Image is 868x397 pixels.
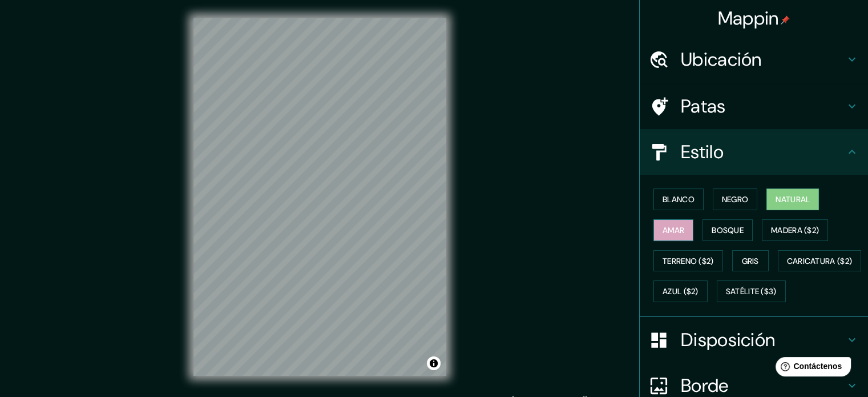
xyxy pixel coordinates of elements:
font: Amar [663,225,684,235]
font: Bosque [712,225,744,235]
font: Natural [776,194,810,204]
font: Gris [742,256,759,266]
button: Negro [713,189,758,210]
button: Amar [653,219,693,241]
font: Ubicación [681,47,762,71]
div: Estilo [640,129,868,175]
div: Patas [640,83,868,129]
button: Satélite ($3) [717,280,786,302]
font: Patas [681,94,726,118]
button: Bosque [703,219,753,241]
canvas: Mapa [193,18,446,376]
button: Azul ($2) [653,280,708,302]
font: Mappin [718,6,779,30]
font: Negro [722,194,749,204]
font: Estilo [681,140,724,164]
font: Disposición [681,328,775,352]
font: Azul ($2) [663,287,699,297]
button: Natural [766,189,819,210]
div: Disposición [640,317,868,363]
button: Caricatura ($2) [778,250,862,272]
font: Terreno ($2) [663,256,714,266]
button: Gris [732,250,769,272]
font: Blanco [663,194,695,204]
iframe: Lanzador de widgets de ayuda [766,352,855,384]
img: pin-icon.png [781,15,790,25]
button: Terreno ($2) [653,250,723,272]
button: Activar o desactivar atribución [427,356,441,370]
font: Caricatura ($2) [787,256,853,266]
button: Madera ($2) [762,219,828,241]
font: Satélite ($3) [726,287,777,297]
font: Madera ($2) [771,225,819,235]
div: Ubicación [640,37,868,82]
button: Blanco [653,189,704,210]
